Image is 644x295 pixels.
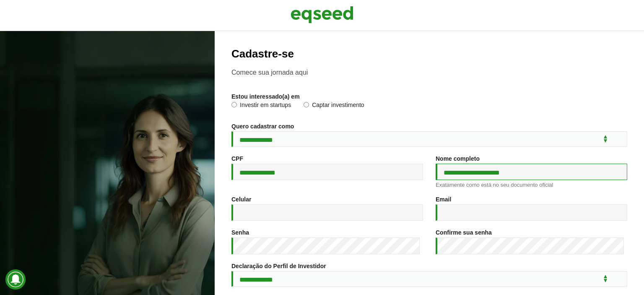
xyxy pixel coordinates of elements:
[231,230,249,235] label: Senha
[231,68,627,76] p: Comece sua jornada aqui
[231,48,627,60] h2: Cadastre-se
[436,196,451,202] label: Email
[231,94,300,99] label: Estou interessado(a) em
[231,123,294,129] label: Quero cadastrar como
[231,102,237,107] input: Investir em startups
[304,102,309,107] input: Captar investimento
[436,230,492,235] label: Confirme sua senha
[436,156,480,162] label: Nome completo
[231,196,251,202] label: Celular
[231,102,291,110] label: Investir em startups
[231,263,326,269] label: Declaração do Perfil de Investidor
[231,156,243,162] label: CPF
[436,182,627,188] div: Exatamente como está no seu documento oficial
[291,4,353,25] img: EqSeed Logo
[304,102,364,110] label: Captar investimento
